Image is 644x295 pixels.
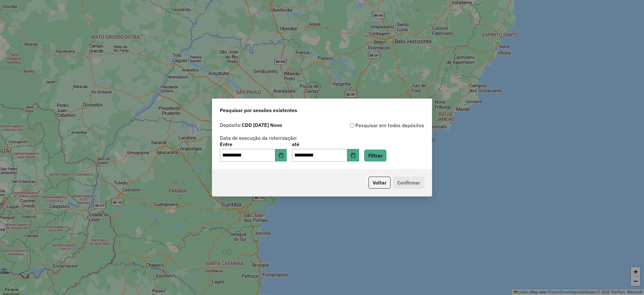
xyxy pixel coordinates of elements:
button: Choose Date [275,149,287,162]
label: até [292,140,359,148]
div: Pesquisar em todos depósitos [322,122,424,129]
span: Pesquisar por sessões existentes [220,106,297,114]
label: Entre [220,140,287,148]
strong: CDD [DATE] Novo [242,122,282,128]
button: Choose Date [347,149,359,162]
label: Depósito: [220,121,282,129]
button: Filtrar [364,150,386,162]
label: Data de execução da roteirização: [220,134,297,142]
button: Voltar [369,177,391,189]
